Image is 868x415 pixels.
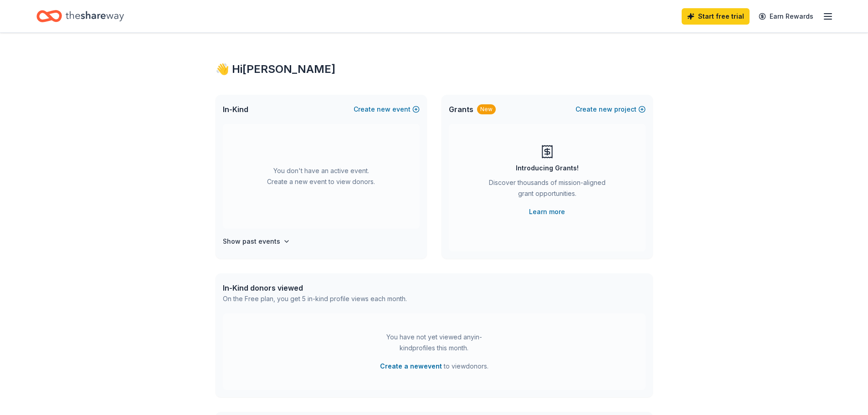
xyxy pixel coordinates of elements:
div: 👋 Hi [PERSON_NAME] [216,62,653,77]
a: Learn more [529,206,565,217]
button: Createnewevent [354,104,420,115]
div: You have not yet viewed any in-kind profiles this month. [377,332,491,354]
div: In-Kind donors viewed [223,282,407,293]
div: Introducing Grants! [516,163,579,174]
a: Start free trial [682,8,750,25]
h4: Show past events [223,236,280,247]
div: On the Free plan, you get 5 in-kind profile views each month. [223,293,407,304]
button: Create a newevent [380,361,442,372]
div: You don't have an active event. Create a new event to view donors. [223,124,420,229]
a: Earn Rewards [753,8,819,25]
span: In-Kind [223,104,248,115]
span: new [599,104,612,115]
span: Grants [449,104,473,115]
div: Discover thousands of mission-aligned grant opportunities. [485,177,609,203]
div: New [477,104,496,114]
span: to view donors . [380,361,488,372]
button: Createnewproject [575,104,646,115]
button: Show past events [223,236,290,247]
span: new [377,104,390,115]
a: Home [36,5,124,27]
